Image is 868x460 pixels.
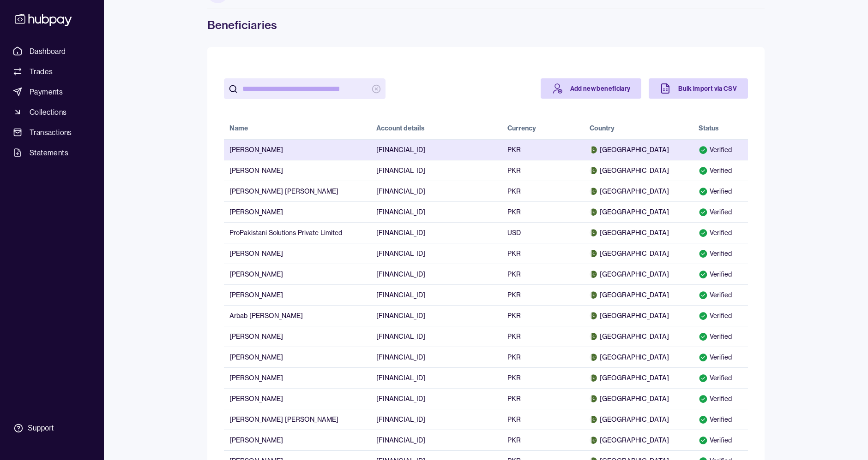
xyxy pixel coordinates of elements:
td: [PERSON_NAME] [224,430,371,450]
div: Verified [699,187,742,196]
td: PKR [502,409,584,430]
span: [GEOGRAPHIC_DATA] [590,436,688,445]
td: PKR [502,201,584,222]
td: [PERSON_NAME] [224,139,371,160]
span: Transactions [30,127,72,138]
a: Add new beneficiary [541,78,642,99]
a: Collections [9,104,95,120]
div: Verified [699,332,742,341]
div: Account details [376,124,425,133]
div: Verified [699,373,742,383]
div: Verified [699,249,742,258]
div: Verified [699,436,742,445]
td: [PERSON_NAME] [224,388,371,409]
td: [FINANCIAL_ID] [371,430,502,450]
td: PKR [502,160,584,181]
td: [PERSON_NAME] [224,243,371,264]
td: PKR [502,264,584,284]
input: search [242,78,367,99]
td: [PERSON_NAME] [PERSON_NAME] [224,409,371,430]
td: PKR [502,181,584,201]
td: PKR [502,243,584,264]
td: Arbab [PERSON_NAME] [224,305,371,326]
a: Payments [9,83,95,100]
td: [PERSON_NAME] [224,326,371,347]
span: [GEOGRAPHIC_DATA] [590,290,688,300]
div: Country [590,124,615,133]
td: [FINANCIAL_ID] [371,201,502,222]
a: Transactions [9,124,95,141]
td: PKR [502,347,584,367]
span: Dashboard [30,46,66,57]
div: Verified [699,270,742,279]
div: Verified [699,353,742,362]
a: Support [9,419,95,438]
span: [GEOGRAPHIC_DATA] [590,353,688,362]
div: Verified [699,145,742,154]
td: [FINANCIAL_ID] [371,284,502,305]
td: ProPakistani Solutions Private Limited [224,222,371,243]
span: Statements [30,147,68,158]
h1: Beneficiaries [207,18,765,32]
td: [FINANCIAL_ID] [371,139,502,160]
td: [PERSON_NAME] [224,367,371,388]
td: [FINANCIAL_ID] [371,347,502,367]
td: [FINANCIAL_ID] [371,388,502,409]
span: [GEOGRAPHIC_DATA] [590,270,688,279]
td: [FINANCIAL_ID] [371,367,502,388]
td: [PERSON_NAME] [PERSON_NAME] [224,181,371,201]
span: [GEOGRAPHIC_DATA] [590,249,688,258]
div: Verified [699,290,742,300]
div: Support [28,423,54,433]
td: USD [502,222,584,243]
div: Name [229,124,248,133]
a: Dashboard [9,43,95,59]
td: [FINANCIAL_ID] [371,160,502,181]
td: PKR [502,284,584,305]
div: Verified [699,415,742,424]
div: Verified [699,394,742,403]
span: [GEOGRAPHIC_DATA] [590,311,688,320]
span: Collections [30,106,66,118]
td: [PERSON_NAME] [224,284,371,305]
a: Bulk import via CSV [649,78,748,99]
td: PKR [502,326,584,347]
span: [GEOGRAPHIC_DATA] [590,207,688,217]
td: [PERSON_NAME] [224,201,371,222]
td: [FINANCIAL_ID] [371,409,502,430]
td: [FINANCIAL_ID] [371,264,502,284]
div: Currency [507,124,536,133]
td: [FINANCIAL_ID] [371,222,502,243]
span: [GEOGRAPHIC_DATA] [590,373,688,383]
span: [GEOGRAPHIC_DATA] [590,145,688,154]
td: PKR [502,139,584,160]
td: [FINANCIAL_ID] [371,243,502,264]
span: [GEOGRAPHIC_DATA] [590,228,688,237]
td: [PERSON_NAME] [224,160,371,181]
a: Statements [9,144,95,161]
div: Verified [699,166,742,175]
div: Verified [699,311,742,320]
td: [FINANCIAL_ID] [371,181,502,201]
div: Verified [699,228,742,237]
td: [FINANCIAL_ID] [371,305,502,326]
span: [GEOGRAPHIC_DATA] [590,187,688,196]
td: PKR [502,305,584,326]
td: [FINANCIAL_ID] [371,326,502,347]
span: Payments [30,86,63,97]
td: PKR [502,388,584,409]
div: Verified [699,207,742,217]
a: Trades [9,63,95,80]
td: [PERSON_NAME] [224,264,371,284]
span: [GEOGRAPHIC_DATA] [590,166,688,175]
span: [GEOGRAPHIC_DATA] [590,332,688,341]
span: [GEOGRAPHIC_DATA] [590,394,688,403]
div: Status [699,124,719,133]
td: PKR [502,430,584,450]
span: [GEOGRAPHIC_DATA] [590,415,688,424]
td: [PERSON_NAME] [224,347,371,367]
span: Trades [30,66,53,77]
td: PKR [502,367,584,388]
